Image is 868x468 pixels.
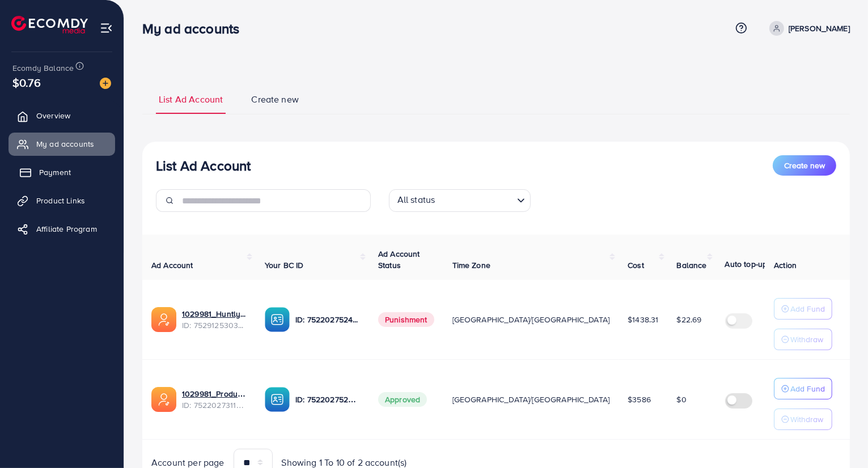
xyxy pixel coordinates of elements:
[11,16,88,33] img: logo
[677,394,687,405] span: $0
[182,320,247,331] span: ID: 7529125303294885904
[774,298,832,320] button: Add Fund
[265,259,304,271] span: Your BC ID
[378,312,434,327] span: Punishment
[265,387,290,412] img: ic-ba-acc.ded83a64.svg
[182,388,247,399] a: 1029981_Produck Ad Account 1_1751358564235
[774,329,832,350] button: Withdraw
[100,78,111,89] img: image
[389,189,531,212] div: Search for option
[265,307,290,332] img: ic-ba-acc.ded83a64.svg
[628,259,644,271] span: Cost
[774,259,797,271] span: Action
[151,387,176,412] img: ic-ads-acc.e4c84228.svg
[773,155,836,176] button: Create new
[395,191,438,209] span: All status
[295,393,360,406] p: ID: 7522027524554899472
[790,302,825,316] p: Add Fund
[378,392,427,407] span: Approved
[251,93,299,106] span: Create new
[789,22,850,35] p: [PERSON_NAME]
[36,110,70,121] span: Overview
[9,189,115,212] a: Product Links
[790,333,823,346] p: Withdraw
[142,20,248,37] h3: My ad accounts
[378,248,420,271] span: Ad Account Status
[628,314,658,325] span: $1438.31
[295,313,360,326] p: ID: 7522027524554899472
[39,167,71,178] span: Payment
[677,259,707,271] span: Balance
[677,314,702,325] span: $22.69
[790,412,823,426] p: Withdraw
[774,409,832,430] button: Withdraw
[438,192,512,209] input: Search for option
[790,382,825,395] p: Add Fund
[9,218,115,240] a: Affiliate Program
[784,160,825,171] span: Create new
[156,158,251,174] h3: List Ad Account
[159,93,223,106] span: List Ad Account
[182,308,247,320] a: 1029981_Huntly Ad Account_1753011104538
[774,378,832,399] button: Add Fund
[182,388,247,411] div: <span class='underline'>1029981_Produck Ad Account 1_1751358564235</span></br>7522027311236169736
[452,394,610,405] span: [GEOGRAPHIC_DATA]/[GEOGRAPHIC_DATA]
[151,259,193,271] span: Ad Account
[452,314,610,325] span: [GEOGRAPHIC_DATA]/[GEOGRAPHIC_DATA]
[151,307,176,332] img: ic-ads-acc.e4c84228.svg
[100,22,113,35] img: menu
[182,308,247,331] div: <span class='underline'>1029981_Huntly Ad Account_1753011104538</span></br>7529125303294885904
[820,417,859,460] iframe: Chat
[628,394,651,405] span: $3586
[12,62,74,74] span: Ecomdy Balance
[452,259,490,271] span: Time Zone
[725,257,768,271] p: Auto top-up
[182,399,247,411] span: ID: 7522027311236169736
[9,104,115,127] a: Overview
[9,161,115,184] a: Payment
[36,195,85,206] span: Product Links
[36,138,94,150] span: My ad accounts
[36,223,97,235] span: Affiliate Program
[765,21,850,36] a: [PERSON_NAME]
[9,133,115,155] a: My ad accounts
[12,74,41,91] span: $0.76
